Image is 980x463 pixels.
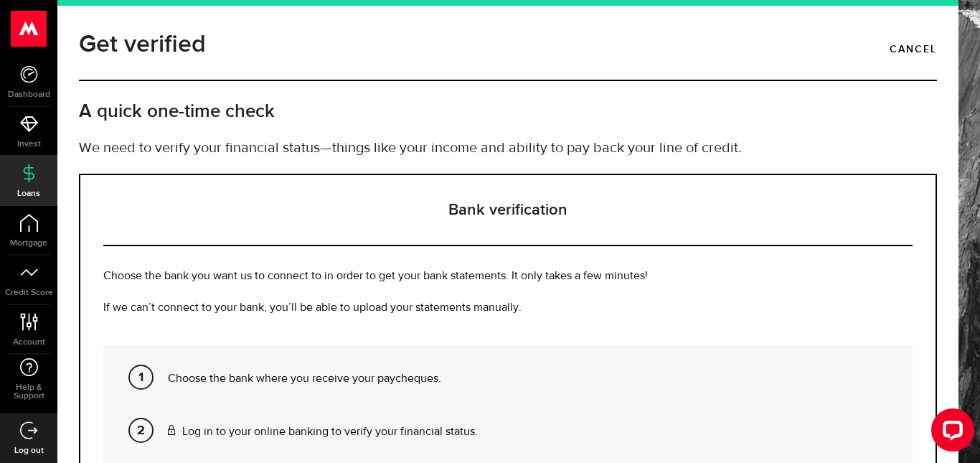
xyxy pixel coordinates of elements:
h2: A quick one-time check [79,100,937,123]
p: If we can’t connect to your bank, you’ll be able to upload your statements manually. [103,299,913,317]
p: We need to verify your financial status—things like your income and ability to pay back your line... [79,138,937,159]
p: Choose the bank you want us to connect to in order to get your bank statements. It only takes a f... [103,268,913,285]
p: Log in to your online banking to verify your financial status. [168,424,902,441]
a: Cancel [890,37,937,62]
h3: Bank verification [103,175,913,246]
h1: Get verified [79,26,206,63]
p: Choose the bank where you receive your paycheques. [168,370,902,388]
iframe: LiveChat chat widget [920,403,980,463]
